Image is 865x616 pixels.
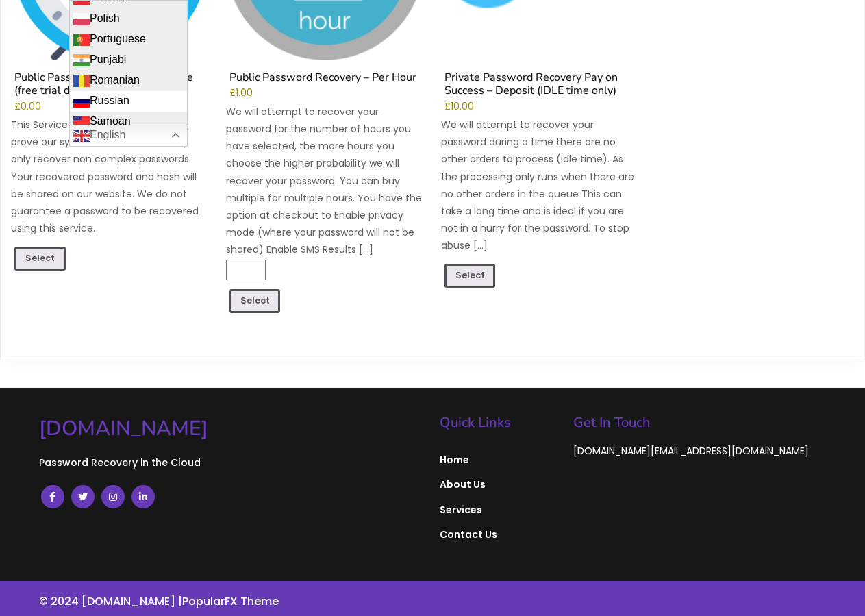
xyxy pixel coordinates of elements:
[573,416,827,430] h5: Get In Touch
[573,444,809,458] a: [DOMAIN_NAME][EMAIL_ADDRESS][DOMAIN_NAME]
[70,29,187,50] a: Portuguese
[440,472,560,497] a: About Us
[229,289,281,313] a: Add to cart: “Public Password Recovery - Per Hour”
[73,32,90,48] img: pt
[11,71,209,101] h2: Public Password Recovery 1 Minute (free trial demo)
[70,71,187,91] a: Romanian
[14,247,66,271] a: Read more about “Public Password Recovery 1 Minute (free trial demo)”
[70,9,187,29] a: Polish
[226,71,424,88] h2: Public Password Recovery – Per Hour
[440,504,560,516] span: Services
[226,103,424,259] p: We will attempt to recover your password for the number of hours you have selected, the more hour...
[73,127,90,144] img: en
[70,91,187,112] a: Russian
[440,528,560,541] span: Contact Us
[441,71,639,101] h2: Private Password Recovery Pay on Success – Deposit (IDLE time only)
[11,116,209,237] p: This Service is for demo / trial only to prove our system works and will likely only recover non ...
[444,100,474,113] bdi: 10.00
[444,100,451,113] span: £
[440,416,560,430] h5: Quick Links
[229,86,253,99] bdi: 1.00
[70,50,187,71] a: Punjabi
[440,454,560,466] span: Home
[182,593,279,609] a: PopularFX Theme
[70,112,187,132] a: Samoan
[39,453,426,472] p: Password Recovery in the Cloud
[573,444,809,458] span: [DOMAIN_NAME][EMAIL_ADDRESS][DOMAIN_NAME]
[14,100,41,113] bdi: 0.00
[39,415,426,442] a: [DOMAIN_NAME]
[444,264,496,288] a: Add to cart: “Private Password Recovery Pay on Success - Deposit (IDLE time only)”
[440,478,560,491] span: About Us
[226,260,266,281] input: Product quantity
[73,93,90,110] img: ru
[14,100,21,113] span: £
[440,522,560,547] a: Contact Us
[69,125,188,147] a: English
[73,73,90,89] img: ro
[39,593,182,609] a: © 2024 [DOMAIN_NAME] |
[441,116,639,255] p: We will attempt to recover your password during a time there are no other orders to process (idle...
[229,86,236,99] span: £
[440,447,560,472] a: Home
[73,52,90,69] img: pa
[73,114,90,130] img: sm
[73,11,90,27] img: pl
[440,497,560,522] a: Services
